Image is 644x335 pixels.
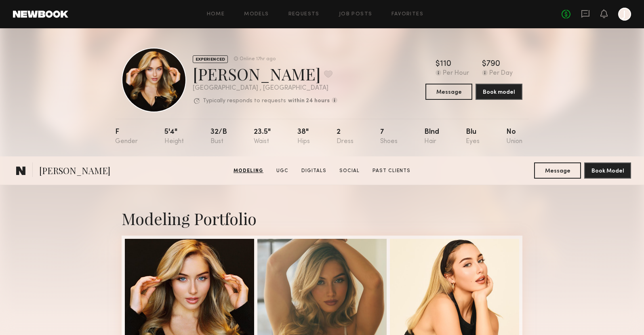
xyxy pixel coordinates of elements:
p: Typically responds to requests [203,98,286,104]
button: Book model [476,84,522,100]
div: $ [482,60,486,68]
a: Past Clients [369,167,414,175]
div: 5'4" [164,129,184,145]
div: Blnd [424,129,439,145]
a: UGC [273,167,292,175]
a: Digitals [298,167,330,175]
div: F [115,129,138,145]
div: EXPERIENCED [193,55,228,63]
div: 7 [380,129,398,145]
div: Per Day [489,70,513,77]
div: 38" [297,129,310,145]
a: Favorites [391,12,423,17]
div: Blu [466,129,480,145]
a: J [618,8,631,21]
a: Models [244,12,269,17]
a: Requests [288,12,320,17]
a: Modeling [230,167,267,175]
span: [PERSON_NAME] [39,164,110,179]
div: 110 [440,60,451,68]
button: Message [425,84,472,100]
div: 790 [486,60,500,68]
div: 23.5" [254,129,271,145]
div: Modeling Portfolio [122,208,522,229]
b: within 24 hours [288,98,330,104]
div: Per Hour [443,70,469,77]
a: Book Model [584,167,631,174]
a: Home [207,12,225,17]
div: No [506,129,522,145]
button: Book Model [584,162,631,179]
div: [PERSON_NAME] [193,63,337,84]
div: 2 [337,129,354,145]
a: Job Posts [339,12,373,17]
div: $ [436,60,440,68]
div: [GEOGRAPHIC_DATA] , [GEOGRAPHIC_DATA] [193,85,337,92]
div: Online 17hr ago [240,57,276,62]
div: 32/b [210,129,227,145]
a: Social [336,167,363,175]
button: Message [534,162,581,179]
